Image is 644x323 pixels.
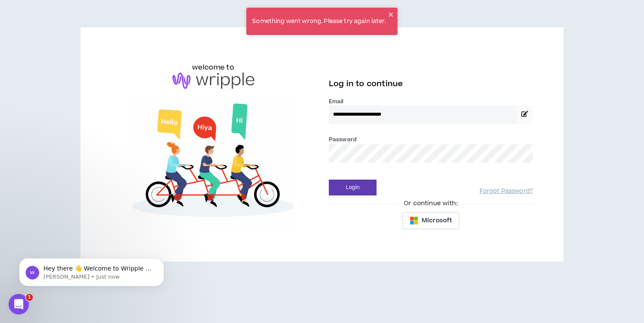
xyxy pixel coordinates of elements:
[192,62,234,73] h6: welcome to
[329,98,533,105] label: Email
[111,97,315,227] img: Welcome to Wripple
[9,294,29,314] iframe: Intercom live chat
[402,212,459,229] button: Microsoft
[480,187,533,195] a: Forgot Password?
[329,79,403,89] span: Log in to continue
[388,11,394,18] button: close
[422,216,452,225] span: Microsoft
[250,15,388,29] div: Something went wrong. Please try again later.
[26,294,33,301] span: 1
[172,73,254,89] img: logo-brand.png
[398,199,463,208] span: Or continue with:
[329,136,356,143] label: Password
[6,240,177,300] iframe: Intercom notifications message
[329,180,377,195] button: Login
